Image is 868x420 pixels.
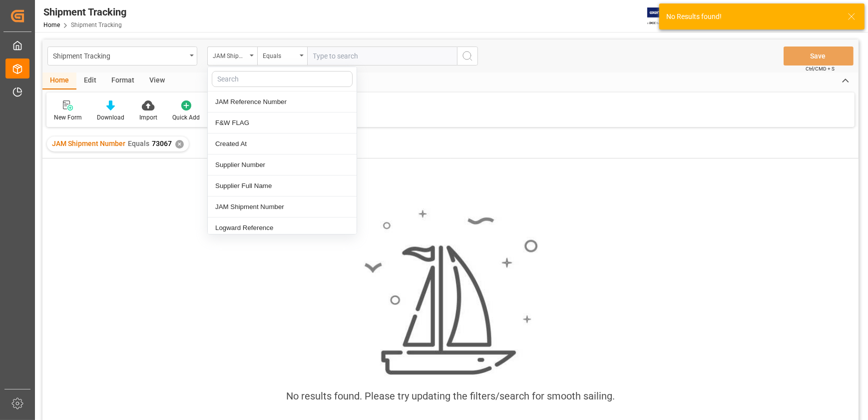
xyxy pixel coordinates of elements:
img: Exertis%20JAM%20-%20Email%20Logo.jpg_1722504956.jpg [647,7,682,25]
div: ✕ [175,140,184,148]
div: Supplier Full Name [208,175,357,196]
div: Logward Reference [208,217,357,238]
span: 73067 [152,139,172,147]
div: No Results found! [666,11,838,22]
div: Format [104,72,142,89]
div: New Form [54,113,82,122]
div: Quick Add [172,113,200,122]
div: Shipment Tracking [43,4,126,19]
div: F&W FLAG [208,112,357,133]
button: close menu [207,46,257,65]
img: smooth_sailing.jpeg [363,208,538,376]
div: Download [97,113,124,122]
div: Created At [208,133,357,154]
button: open menu [47,46,197,65]
div: Shipment Tracking [53,49,186,61]
div: View [142,72,172,89]
span: Ctrl/CMD + S [806,65,835,72]
span: JAM Shipment Number [52,139,125,147]
span: Equals [128,139,149,147]
div: JAM Shipment Number [213,49,247,60]
div: Import [139,113,157,122]
div: Supplier Number [208,154,357,175]
div: Equals [263,49,297,60]
div: Home [42,72,76,89]
button: search button [457,46,478,65]
input: Type to search [307,46,457,65]
button: open menu [257,46,307,65]
button: Save [784,46,854,65]
div: Edit [76,72,104,89]
div: JAM Reference Number [208,91,357,112]
input: Search [212,71,353,87]
div: JAM Shipment Number [208,196,357,217]
a: Home [43,21,60,28]
div: No results found. Please try updating the filters/search for smooth sailing. [286,388,615,403]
